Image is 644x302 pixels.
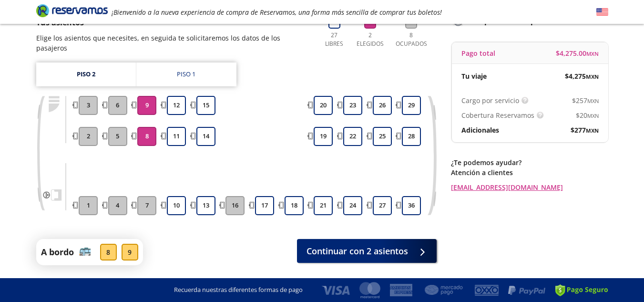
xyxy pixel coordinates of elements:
[108,96,127,115] button: 6
[79,127,98,146] button: 2
[596,6,608,18] button: English
[297,239,437,263] button: Continuar con 2 asientos
[108,196,127,215] button: 4
[461,95,519,105] p: Cargo por servicio
[587,112,599,119] small: MXN
[556,48,599,58] span: $ 4,275.00
[451,167,608,177] p: Atención a clientes
[461,110,534,120] p: Cobertura Reservamos
[167,96,186,115] button: 12
[314,196,333,215] button: 21
[196,96,215,115] button: 15
[402,96,421,115] button: 29
[137,127,156,146] button: 8
[461,48,495,58] p: Pago total
[307,245,408,258] span: Continuar con 2 asientos
[587,97,599,104] small: MXN
[393,31,429,48] p: 8 Ocupados
[36,62,136,86] a: Piso 2
[137,96,156,115] button: 9
[402,196,421,215] button: 36
[196,127,215,146] button: 14
[36,3,108,21] a: Brand Logo
[225,196,245,215] button: 16
[343,196,362,215] button: 24
[108,127,127,146] button: 5
[461,125,499,135] p: Adicionales
[314,96,333,115] button: 20
[586,73,599,80] small: MXN
[167,127,186,146] button: 11
[100,244,117,260] div: 8
[451,157,608,167] p: ¿Te podemos ayudar?
[136,62,236,86] a: Piso 1
[343,127,362,146] button: 22
[373,196,392,215] button: 27
[314,127,333,146] button: 19
[572,95,599,105] span: $ 257
[354,31,386,48] p: 2 Elegidos
[285,196,304,215] button: 18
[167,196,186,215] button: 10
[196,196,215,215] button: 13
[122,244,138,260] div: 9
[174,285,303,295] p: Recuerda nuestras diferentes formas de pago
[451,182,608,192] a: [EMAIL_ADDRESS][DOMAIN_NAME]
[586,127,599,134] small: MXN
[36,3,108,18] i: Brand Logo
[586,50,599,57] small: MXN
[79,96,98,115] button: 3
[373,96,392,115] button: 26
[571,125,599,135] span: $ 277
[41,246,74,259] p: A bordo
[565,71,599,81] span: $ 4,275
[373,127,392,146] button: 25
[321,31,348,48] p: 27 Libres
[343,96,362,115] button: 23
[79,196,98,215] button: 1
[576,110,599,120] span: $ 20
[36,33,312,53] p: Elige los asientos que necesites, en seguida te solicitaremos los datos de los pasajeros
[402,127,421,146] button: 28
[137,196,156,215] button: 7
[255,196,274,215] button: 17
[112,8,442,17] em: ¡Bienvenido a la nueva experiencia de compra de Reservamos, una forma más sencilla de comprar tus...
[177,70,195,79] div: Piso 1
[461,71,487,81] p: Tu viaje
